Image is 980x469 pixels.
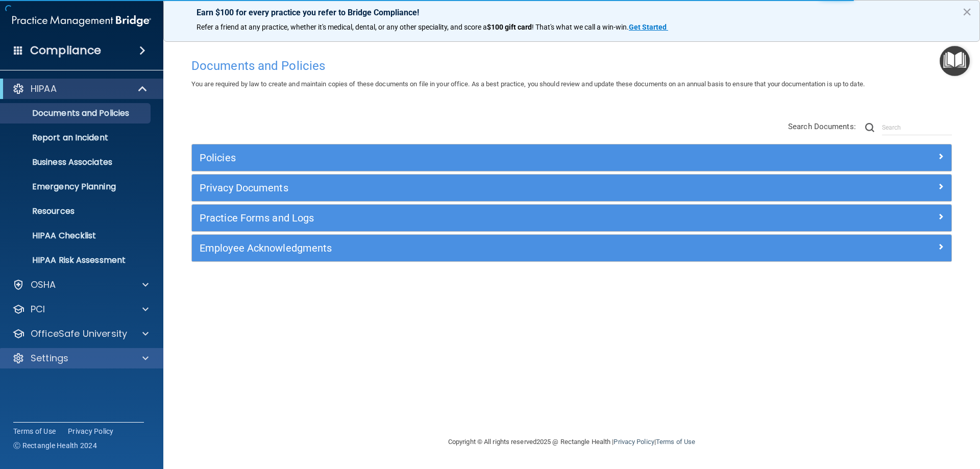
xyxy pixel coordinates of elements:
h4: Compliance [30,43,101,58]
h5: Employee Acknowledgments [200,242,754,254]
span: Ⓒ Rectangle Health 2024 [13,440,97,451]
img: PMB logo [12,11,151,31]
button: Close [962,4,972,20]
h4: Documents and Policies [191,59,952,72]
p: HIPAA Risk Assessment [7,255,146,265]
p: Documents and Policies [7,108,146,118]
h5: Policies [200,152,754,163]
p: Earn $100 for every practice you refer to Bridge Compliance! [197,8,947,17]
a: Privacy Policy [614,438,654,446]
a: Employee Acknowledgments [200,240,944,256]
a: Terms of Use [656,438,695,446]
h5: Privacy Documents [200,182,754,193]
span: ! That's what we call a win-win. [532,23,629,31]
p: Resources [7,206,146,216]
p: Report an Incident [7,133,146,143]
p: Emergency Planning [7,182,146,192]
p: OfficeSafe University [31,328,127,340]
span: Refer a friend at any practice, whether it's medical, dental, or any other speciality, and score a [197,23,487,31]
a: Settings [12,352,149,364]
a: Get Started [629,23,668,31]
a: OfficeSafe University [12,328,149,340]
a: HIPAA [12,83,148,95]
a: OSHA [12,279,149,291]
img: ic-search.3b580494.png [865,123,874,132]
p: OSHA [31,279,56,291]
a: Practice Forms and Logs [200,210,944,226]
strong: $100 gift card [487,23,532,31]
a: Policies [200,150,944,166]
p: HIPAA [31,83,57,95]
p: PCI [31,303,45,315]
div: Copyright © All rights reserved 2025 @ Rectangle Health | | [385,426,758,458]
strong: Get Started [629,23,667,31]
span: Search Documents: [788,122,856,131]
p: HIPAA Checklist [7,231,146,241]
h5: Practice Forms and Logs [200,212,754,224]
span: You are required by law to create and maintain copies of these documents on file in your office. ... [191,80,865,88]
p: Business Associates [7,157,146,167]
a: Privacy Policy [68,426,114,436]
a: Privacy Documents [200,180,944,196]
p: Settings [31,352,68,364]
input: Search [882,120,952,135]
button: Open Resource Center [940,46,970,76]
a: Terms of Use [13,426,56,436]
a: PCI [12,303,149,315]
